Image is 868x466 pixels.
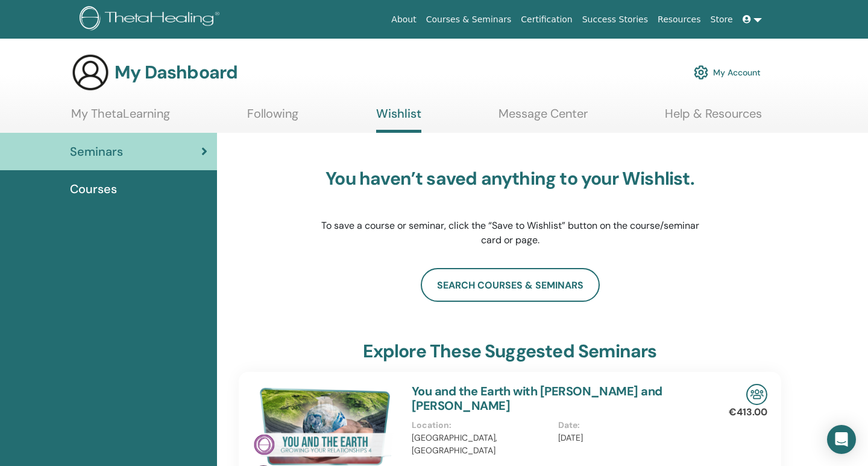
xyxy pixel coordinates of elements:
[412,432,551,457] p: [GEOGRAPHIC_DATA], [GEOGRAPHIC_DATA]
[694,62,708,83] img: cog.svg
[70,180,117,198] span: Courses
[653,8,706,31] a: Resources
[827,425,856,454] div: Open Intercom Messenger
[558,432,697,444] p: [DATE]
[746,384,767,405] img: In-Person Seminar
[70,142,123,161] span: Seminars
[421,8,517,31] a: Courses & Seminars
[71,53,110,92] img: generic-user-icon.jpg
[729,405,767,420] p: €413.00
[363,340,656,362] h3: explore these suggested seminars
[412,419,551,432] p: Location :
[665,106,762,130] a: Help & Resources
[376,106,421,133] a: Wishlist
[386,8,421,31] a: About
[247,106,298,130] a: Following
[115,62,237,83] h3: My Dashboard
[516,8,577,31] a: Certification
[320,168,700,190] h3: You haven’t saved anything to your Wishlist.
[71,106,170,130] a: My ThetaLearning
[694,59,761,86] a: My Account
[498,106,588,130] a: Message Center
[80,6,224,33] img: logo.png
[421,268,600,302] a: search courses & seminars
[412,383,662,413] a: You and the Earth with [PERSON_NAME] and [PERSON_NAME]
[577,8,653,31] a: Success Stories
[706,8,738,31] a: Store
[320,219,700,247] p: To save a course or seminar, click the “Save to Wishlist” button on the course/seminar card or page.
[558,419,697,432] p: Date :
